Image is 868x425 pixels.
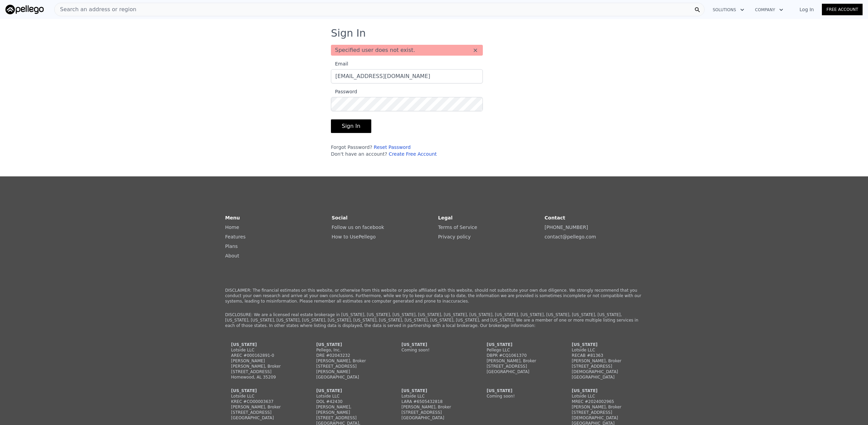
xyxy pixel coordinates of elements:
div: RECAB #81363 [572,353,637,358]
div: LARA #6505432818 [401,399,467,404]
div: Lotside LLC [231,393,296,399]
button: × [472,47,479,54]
div: Forgot Password? Don't have an account? [331,144,483,157]
div: [US_STATE] [401,342,467,347]
div: [US_STATE] [231,388,296,393]
a: Plans [225,244,238,249]
p: DISCLAIMER: The financial estimates on this website, or otherwise from this website or people aff... [225,288,643,304]
div: [US_STATE] [487,388,552,393]
a: [PHONE_NUMBER] [545,225,588,230]
div: Lotside LLC [316,393,381,399]
div: [PERSON_NAME] [PERSON_NAME], Broker [231,358,296,369]
strong: Social [332,215,348,220]
p: DISCLOSURE: We are a licensed real estate brokerage in [US_STATE], [US_STATE], [US_STATE], [US_ST... [225,312,643,328]
button: Solutions [707,4,750,16]
div: Pellego, Inc. [316,347,381,353]
a: Create Free Account [389,151,437,157]
div: [PERSON_NAME], [PERSON_NAME] [316,404,381,415]
button: Company [750,4,789,16]
div: [STREET_ADDRESS] [231,410,296,415]
div: Homewood, AL 35209 [231,374,296,380]
div: [PERSON_NAME], Broker [487,358,552,364]
div: [GEOGRAPHIC_DATA] [487,369,552,374]
div: DOL #42430 [316,399,381,404]
div: [PERSON_NAME], Broker [572,404,637,410]
div: Lotside LLC [401,393,467,399]
div: [STREET_ADDRESS] [231,369,296,374]
div: [US_STATE] [572,388,637,393]
div: DRE #02043232 [316,353,381,358]
div: [US_STATE] [401,388,467,393]
h3: Sign In [331,27,537,39]
div: [US_STATE] [316,388,381,393]
a: Log In [791,6,822,13]
div: Lotside LLC [572,393,637,399]
div: Specified user does not exist. [331,45,483,56]
div: [STREET_ADDRESS] [316,415,381,421]
span: Email [331,61,348,66]
a: How to UsePellego [332,234,376,239]
div: [PERSON_NAME], Broker [572,358,637,364]
a: Follow us on facebook [332,225,384,230]
a: Reset Password [374,144,411,150]
div: [US_STATE] [487,342,552,347]
div: MREC #2024002965 [572,399,637,404]
div: Coming soon! [401,347,467,353]
strong: Contact [545,215,565,220]
div: [STREET_ADDRESS][DEMOGRAPHIC_DATA] [572,410,637,421]
a: contact@pellego.com [545,234,596,239]
div: [US_STATE] [572,342,637,347]
a: About [225,253,239,258]
div: [GEOGRAPHIC_DATA] [401,415,467,421]
div: [GEOGRAPHIC_DATA] [316,374,381,380]
div: [GEOGRAPHIC_DATA] [231,415,296,421]
div: [STREET_ADDRESS] [401,410,467,415]
div: [STREET_ADDRESS][DEMOGRAPHIC_DATA] [572,364,637,374]
div: Coming soon! [487,393,552,399]
span: Search an address or region [55,5,136,14]
div: [PERSON_NAME], Broker [401,404,467,410]
strong: Menu [225,215,240,220]
div: [GEOGRAPHIC_DATA] [572,374,637,380]
div: [US_STATE] [231,342,296,347]
input: Password [331,97,483,111]
img: Pellego [5,5,44,14]
div: DBPR #CQ1061370 [487,353,552,358]
a: Home [225,225,239,230]
div: Lotside LLC [572,347,637,353]
div: Lotside LLC [231,347,296,353]
a: Privacy policy [438,234,471,239]
div: [PERSON_NAME], Broker [231,404,296,410]
input: Email [331,69,483,83]
span: Password [331,89,357,94]
div: [US_STATE] [316,342,381,347]
button: Sign In [331,119,371,133]
div: [STREET_ADDRESS] [487,364,552,369]
div: [PERSON_NAME], Broker [316,358,381,364]
strong: Legal [438,215,453,220]
div: [STREET_ADDRESS][PERSON_NAME] [316,364,381,374]
div: Pellego LLC [487,347,552,353]
a: Free Account [822,4,863,15]
div: KREC #CO00003637 [231,399,296,404]
a: Features [225,234,245,239]
a: Terms of Service [438,225,477,230]
div: AREC #000162891-0 [231,353,296,358]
